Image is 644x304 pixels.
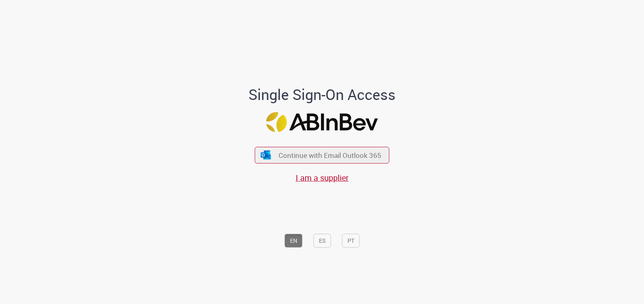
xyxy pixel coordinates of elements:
button: ES [314,234,331,248]
img: ícone Azure/Microsoft 360 [260,151,271,159]
img: Logo ABInBev [266,112,378,132]
a: I am a supplier [296,172,349,183]
button: EN [285,234,303,248]
span: Continue with Email Outlook 365 [279,151,381,160]
button: ícone Azure/Microsoft 360 Continue with Email Outlook 365 [255,147,389,164]
h1: Single Sign-On Access [209,86,435,102]
button: PT [342,234,360,248]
